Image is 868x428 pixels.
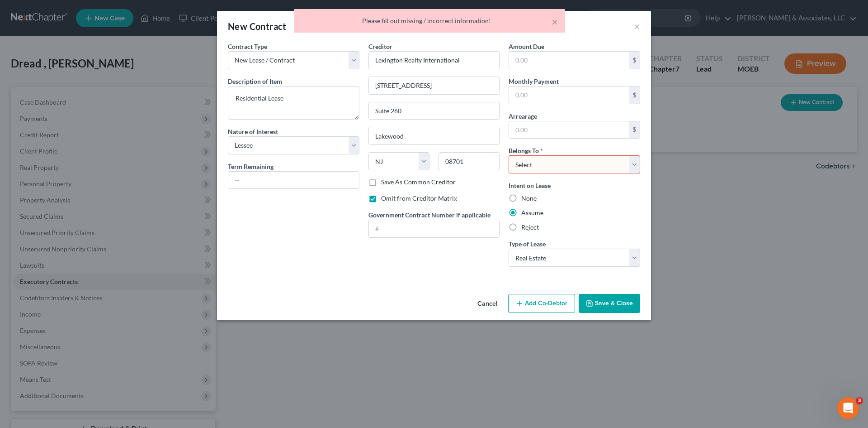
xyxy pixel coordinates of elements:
label: Nature of Interest [228,127,278,136]
input: -- [228,172,359,189]
div: $ [629,87,640,104]
label: Term Remaining [228,162,274,171]
label: Monthly Payment [509,77,559,86]
label: Save As Common Creditor [381,178,456,187]
label: Intent on Lease [509,181,551,190]
div: $ [629,121,640,139]
span: Creditor [368,43,392,50]
label: Omit from Creditor Matrix [381,194,457,203]
button: Cancel [470,295,505,313]
button: Save & Close [579,294,640,313]
input: 0.00 [509,121,629,139]
label: Government Contract Number if applicable [368,210,491,220]
input: 0.00 [509,52,629,69]
input: # [369,220,500,237]
label: None [521,194,537,203]
label: Arrearage [509,111,537,121]
input: 0.00 [509,87,629,104]
div: $ [629,52,640,69]
iframe: Intercom live chat [837,397,859,419]
span: Type of Lease [509,240,546,248]
label: Reject [521,223,539,232]
input: Apt, Suite, etc... [369,102,500,120]
button: Add Co-Debtor [508,294,575,313]
span: Belongs To [509,147,539,154]
input: Enter address... [369,77,500,94]
span: Description of Item [228,77,282,85]
label: Assume [521,208,543,217]
input: Search creditor by name... [368,51,500,69]
button: × [552,16,558,27]
span: 3 [856,397,863,404]
div: Please fill out missing / incorrect information! [301,16,558,25]
label: Contract Type [228,42,267,51]
label: Amount Due [509,42,544,51]
input: Enter zip.. [439,152,500,170]
input: Enter city... [369,127,500,144]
